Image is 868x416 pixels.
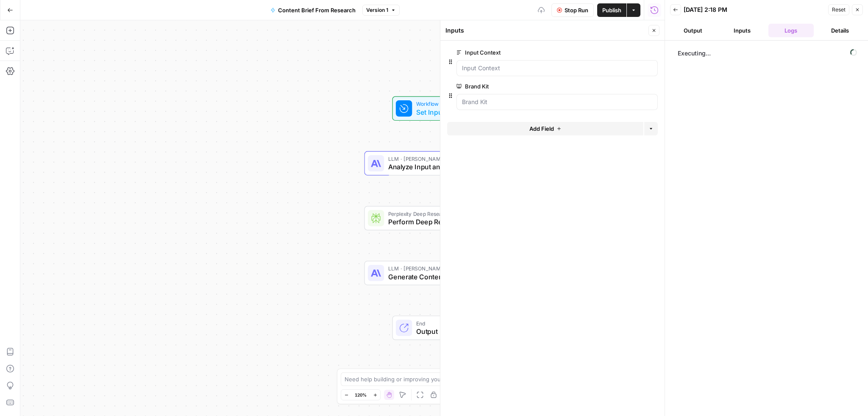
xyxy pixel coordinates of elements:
span: Workflow [416,100,467,108]
span: Executing... [675,47,860,60]
input: Input Context [462,64,652,72]
button: Publish [597,3,626,17]
span: Publish [602,6,621,14]
span: Set Inputs [416,107,467,117]
span: 120% [355,391,367,398]
span: Perplexity Deep Research [388,209,494,218]
span: Analyze Input and Generate Title [388,162,495,172]
span: Output [416,326,485,336]
div: Inputs [445,26,646,35]
div: WorkflowSet InputsInputs [364,96,522,121]
button: Reset [828,4,849,15]
div: LLM · [PERSON_NAME] 4Generate Content BriefStep 3 [364,261,522,285]
span: Stop Run [565,6,588,14]
button: Inputs [719,24,765,37]
span: Generate Content Brief [388,272,494,282]
span: LLM · [PERSON_NAME] 4 [388,264,494,273]
span: Reset [832,6,846,14]
span: Version 1 [366,6,388,14]
label: Brand Kit [456,82,610,91]
span: Content Brief From Research [278,6,356,14]
span: Add Field [529,124,554,133]
div: LLM · [PERSON_NAME] 4Analyze Input and Generate TitleStep 1 [364,151,522,176]
label: Input Context [456,48,610,57]
button: Logs [768,24,814,37]
div: EndOutput [364,316,522,340]
button: Add Field [447,122,643,135]
button: Output [670,24,716,37]
span: End [416,319,485,327]
button: Details [817,24,863,37]
button: Version 1 [362,5,400,16]
button: Content Brief From Research [265,3,361,17]
span: LLM · [PERSON_NAME] 4 [388,155,495,163]
span: Perform Deep Research [388,217,494,227]
input: Brand Kit [462,98,652,106]
div: Perplexity Deep ResearchPerform Deep ResearchStep 2 [364,206,522,231]
button: Stop Run [551,3,594,17]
